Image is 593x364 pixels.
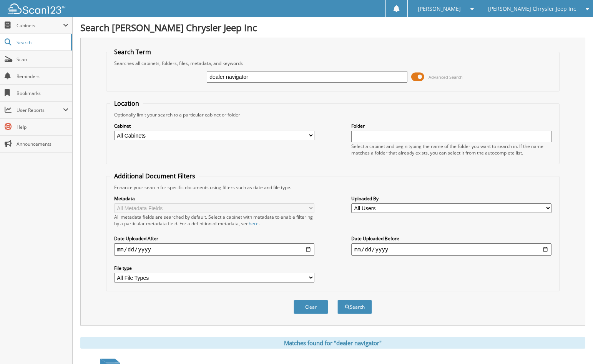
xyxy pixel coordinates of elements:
[110,111,556,118] div: Optionally limit your search to a particular cabinet or folder
[418,7,461,11] span: [PERSON_NAME]
[80,337,585,349] div: Matches found for "dealer navigator"
[351,235,551,242] label: Date Uploaded Before
[80,21,585,34] h1: Search [PERSON_NAME] Chrysler Jeep Inc
[114,123,314,129] label: Cabinet
[114,265,314,271] label: File type
[114,235,314,242] label: Date Uploaded After
[429,74,463,80] span: Advanced Search
[110,48,155,56] legend: Search Term
[351,123,551,129] label: Folder
[249,220,259,227] a: here
[114,214,314,227] div: All metadata fields are searched by default. Select a cabinet with metadata to enable filtering b...
[17,56,68,63] span: Scan
[110,172,199,180] legend: Additional Document Filters
[8,3,65,14] img: scan123-logo-white.svg
[17,107,63,113] span: User Reports
[17,90,68,96] span: Bookmarks
[294,300,328,314] button: Clear
[351,243,551,256] input: end
[110,99,143,108] legend: Location
[110,184,556,191] div: Enhance your search for specific documents using filters such as date and file type.
[17,22,63,29] span: Cabinets
[114,195,314,202] label: Metadata
[17,124,68,130] span: Help
[17,39,67,46] span: Search
[17,73,68,80] span: Reminders
[488,7,576,11] span: [PERSON_NAME] Chrysler Jeep Inc
[110,60,556,66] div: Searches all cabinets, folders, files, metadata, and keywords
[17,141,68,147] span: Announcements
[114,243,314,256] input: start
[351,143,551,156] div: Select a cabinet and begin typing the name of the folder you want to search in. If the name match...
[351,195,551,202] label: Uploaded By
[337,300,372,314] button: Search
